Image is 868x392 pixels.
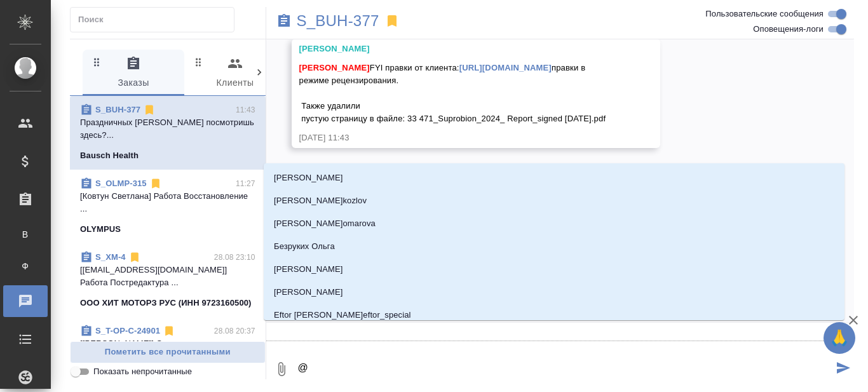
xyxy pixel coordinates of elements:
[214,325,255,337] p: 28.08 20:37
[90,56,177,91] span: Заказы
[77,345,259,360] span: Пометить все прочитанными
[91,56,103,68] svg: Зажми и перетащи, чтобы поменять порядок вкладок
[80,149,139,162] p: Bausch Health
[299,43,616,55] div: [PERSON_NAME]
[70,243,266,317] div: S_XM-428.08 23:10[[EMAIL_ADDRESS][DOMAIN_NAME]] Работа Постредактура ...ООО ХИТ МОТОРЗ РУС (ИНН 9...
[80,297,252,309] p: ООО ХИТ МОТОРЗ РУС (ИНН 9723160500)
[80,223,121,236] p: OLYMPUS
[16,260,35,273] span: Ф
[70,170,266,243] div: S_OLMP-31511:27[Ковтун Светлана] Работа Восстановление ...OLYMPUS
[236,104,255,116] p: 11:43
[753,23,824,36] span: Оповещения-логи
[70,317,266,378] div: S_T-OP-C-2490128.08 20:37[[PERSON_NAME]] Статус заказа изм...РУСАЛ Глобал Менеджмент
[274,217,376,230] p: [PERSON_NAME]omarova
[70,341,266,363] button: Пометить все прочитанными
[297,15,379,27] a: S_BUH-377
[274,286,343,299] p: [PERSON_NAME]
[459,63,552,72] a: [URL][DOMAIN_NAME]
[95,326,160,335] a: S_T-OP-C-24901
[236,177,255,190] p: 11:27
[193,56,205,68] svg: Зажми и перетащи, чтобы поменять порядок вкладок
[149,177,162,190] svg: Отписаться
[95,105,140,114] a: S_BUH-377
[80,190,255,215] p: [Ковтун Светлана] Работа Восстановление ...
[274,240,335,253] p: Безруких Ольга
[274,194,367,207] p: [PERSON_NAME]kozlov
[143,104,156,116] svg: Отписаться
[274,309,411,321] p: Eftor [PERSON_NAME]eftor_special
[10,253,41,279] a: Ф
[299,63,370,72] span: [PERSON_NAME]
[80,116,255,142] p: Праздничных [PERSON_NAME] посмотришь здесь?...
[128,251,141,264] svg: Отписаться
[274,172,343,184] p: [PERSON_NAME]
[214,251,255,264] p: 28.08 23:10
[80,337,255,350] p: [[PERSON_NAME]] Статус заказа изм...
[70,96,266,170] div: S_BUH-37711:43Праздничных [PERSON_NAME] посмотришь здесь?...Bausch Health
[78,11,234,29] input: Поиск
[16,228,35,241] span: В
[192,56,278,91] span: Клиенты
[10,222,41,247] a: В
[299,132,616,144] div: [DATE] 11:43
[705,8,824,20] span: Пользовательские сообщения
[274,263,343,276] p: [PERSON_NAME]
[829,325,850,351] span: 🙏
[95,179,147,188] a: S_OLMP-315
[299,63,606,123] span: FYI правки от клиента: правки в режиме рецензирования. Также удалили пустую страницу в файле: 33 ...
[95,252,126,262] a: S_XM-4
[163,325,175,337] svg: Отписаться
[93,365,192,378] span: Показать непрочитанные
[824,322,855,354] button: 🙏
[80,264,255,289] p: [[EMAIL_ADDRESS][DOMAIN_NAME]] Работа Постредактура ...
